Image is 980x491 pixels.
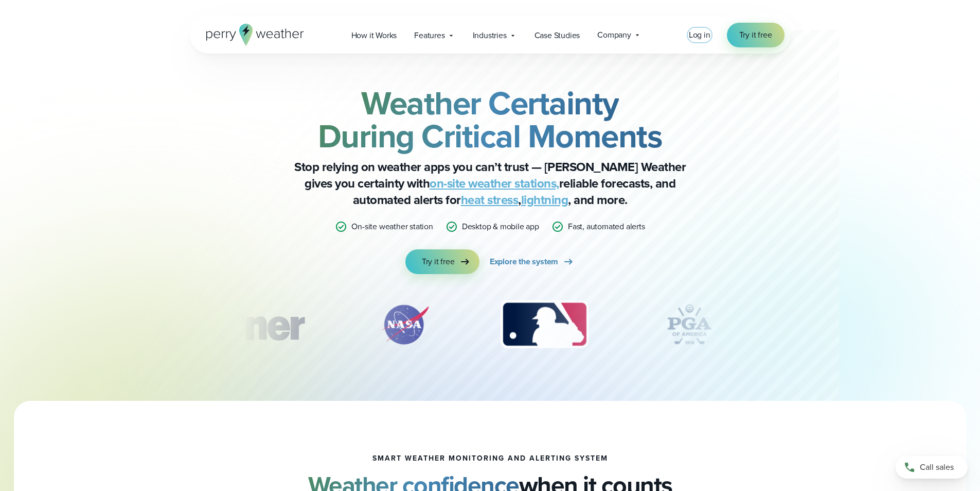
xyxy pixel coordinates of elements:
[414,29,444,42] span: Features
[648,299,730,350] div: 4 of 12
[896,456,968,479] a: Call sales
[422,256,455,268] span: Try it free
[490,299,599,350] img: MLB.svg
[369,299,441,350] div: 2 of 12
[490,249,575,274] a: Explore the system
[473,29,507,42] span: Industries
[405,249,479,274] a: Try it free
[490,299,599,350] div: 3 of 12
[490,256,558,268] span: Explore the system
[173,299,319,350] div: 1 of 12
[597,29,631,41] span: Company
[727,23,785,47] a: Try it free
[648,299,730,350] img: PGA.svg
[534,29,580,42] span: Case Studies
[526,25,589,46] a: Case Studies
[351,29,397,42] span: How it Works
[920,461,954,473] span: Call sales
[351,221,433,233] p: On-site weather station
[689,29,710,41] span: Log in
[318,79,663,160] strong: Weather Certainty During Critical Moments
[430,174,559,193] a: on-site weather stations,
[241,299,739,355] div: slideshow
[369,299,441,350] img: NASA.svg
[343,25,406,46] a: How it Works
[284,159,696,208] p: Stop relying on weather apps you can’t trust — [PERSON_NAME] Weather gives you certainty with rel...
[462,221,539,233] p: Desktop & mobile app
[461,191,519,209] a: heat stress
[372,454,608,463] h1: smart weather monitoring and alerting system
[568,221,645,233] p: Fast, automated alerts
[739,29,772,41] span: Try it free
[689,29,710,41] a: Log in
[521,191,568,209] a: lightning
[173,299,319,350] img: Turner-Construction_1.svg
